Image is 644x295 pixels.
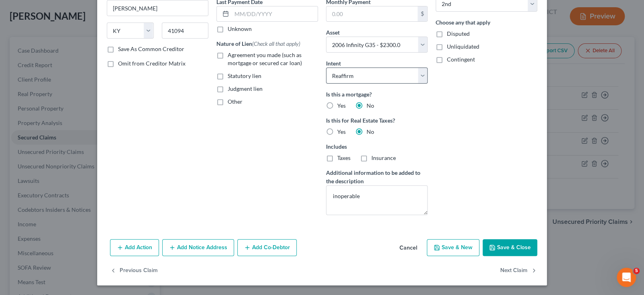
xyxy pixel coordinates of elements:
[107,0,208,16] input: Enter city...
[427,239,479,256] button: Save & New
[367,102,374,109] span: No
[216,39,300,48] label: Nature of Lien
[447,30,470,37] span: Disputed
[228,98,243,105] span: Other
[436,18,537,27] label: Choose any that apply
[337,102,346,109] span: Yes
[118,45,184,53] label: Save As Common Creditor
[633,268,640,274] span: 5
[326,59,341,68] label: Intent
[118,60,185,67] span: Omit from Creditor Matrix
[326,142,428,151] label: Includes
[228,25,252,33] label: Unknown
[326,90,428,98] label: Is this a mortgage?
[447,56,475,63] span: Contingent
[326,6,418,22] input: 0.00
[228,72,261,79] span: Statutory lien
[237,239,297,256] button: Add Co-Debtor
[500,262,537,279] button: Next Claim
[371,154,396,161] span: Insurance
[162,239,234,256] button: Add Notice Address
[418,6,427,22] div: $
[337,128,346,135] span: Yes
[110,262,158,279] button: Previous Claim
[228,85,263,92] span: Judgment lien
[447,43,479,50] span: Unliquidated
[367,128,374,135] span: No
[483,239,537,256] button: Save & Close
[110,239,159,256] button: Add Action
[326,116,428,125] label: Is this for Real Estate Taxes?
[326,29,340,36] span: Asset
[228,51,302,66] span: Agreement you made (such as mortgage or secured car loan)
[252,40,300,47] span: (Check all that apply)
[337,154,351,161] span: Taxes
[393,240,424,256] button: Cancel
[232,6,318,22] input: MM/DD/YYYY
[326,168,428,185] label: Additional information to be added to the description
[162,23,209,39] input: Enter zip...
[617,268,636,287] iframe: Intercom live chat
